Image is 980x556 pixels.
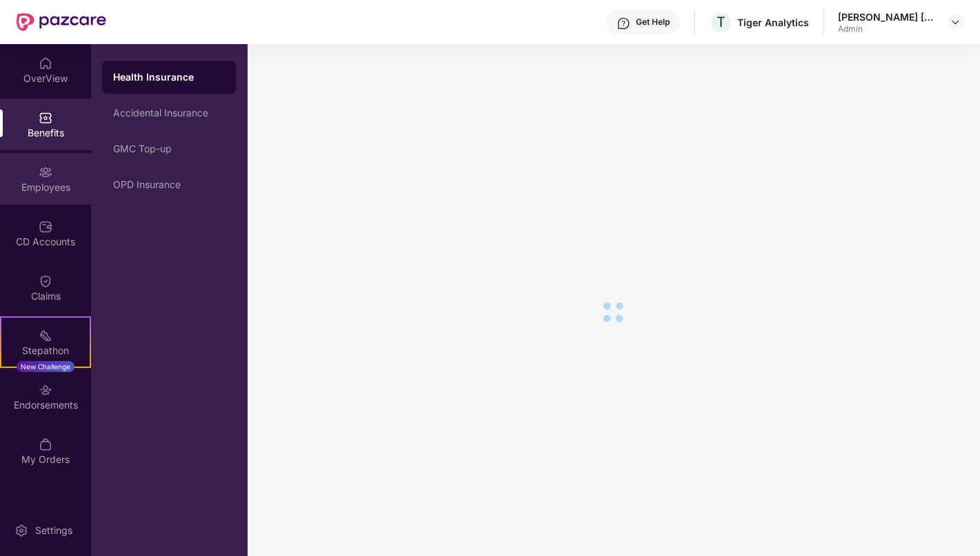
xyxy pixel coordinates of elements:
img: svg+xml;base64,PHN2ZyBpZD0iQmVuZWZpdHMiIHhtbG5zPSJodHRwOi8vd3d3LnczLm9yZy8yMDAwL3N2ZyIgd2lkdGg9Ij... [39,111,52,125]
div: GMC Top-up [113,143,225,154]
div: [PERSON_NAME] [PERSON_NAME] [838,10,934,23]
img: svg+xml;base64,PHN2ZyB4bWxucz0iaHR0cDovL3d3dy53My5vcmcvMjAwMC9zdmciIHdpZHRoPSIyMSIgaGVpZ2h0PSIyMC... [39,329,52,342]
img: svg+xml;base64,PHN2ZyBpZD0iRW5kb3JzZW1lbnRzIiB4bWxucz0iaHR0cDovL3d3dy53My5vcmcvMjAwMC9zdmciIHdpZH... [39,383,52,397]
div: Accidental Insurance [113,107,225,119]
div: Tiger Analytics [737,16,809,29]
img: svg+xml;base64,PHN2ZyBpZD0iU2V0dGluZy0yMHgyMCIgeG1sbnM9Imh0dHA6Ly93d3cudzMub3JnLzIwMDAvc3ZnIiB3aW... [14,524,28,537]
img: svg+xml;base64,PHN2ZyBpZD0iQ2xhaW0iIHhtbG5zPSJodHRwOi8vd3d3LnczLm9yZy8yMDAwL3N2ZyIgd2lkdGg9IjIwIi... [39,274,52,288]
img: New Pazcare Logo [17,13,106,31]
img: svg+xml;base64,PHN2ZyBpZD0iQ0RfQWNjb3VudHMiIGRhdGEtbmFtZT0iQ0QgQWNjb3VudHMiIHhtbG5zPSJodHRwOi8vd3... [39,220,52,234]
img: svg+xml;base64,PHN2ZyBpZD0iSGVscC0zMngzMiIgeG1sbnM9Imh0dHA6Ly93d3cudzMub3JnLzIwMDAvc3ZnIiB3aWR0aD... [617,17,630,30]
div: OPD Insurance [113,179,225,190]
div: Admin [838,23,934,34]
div: Settings [31,524,77,537]
span: T [717,14,726,30]
div: Health Insurance [113,70,225,84]
div: New Challenge [17,361,74,372]
img: svg+xml;base64,PHN2ZyBpZD0iSG9tZSIgeG1sbnM9Imh0dHA6Ly93d3cudzMub3JnLzIwMDAvc3ZnIiB3aWR0aD0iMjAiIG... [39,56,52,70]
img: svg+xml;base64,PHN2ZyBpZD0iTXlfT3JkZXJzIiBkYXRhLW5hbWU9Ik15IE9yZGVycyIgeG1sbnM9Imh0dHA6Ly93d3cudz... [39,437,52,451]
img: svg+xml;base64,PHN2ZyBpZD0iRHJvcGRvd24tMzJ4MzIiIHhtbG5zPSJodHRwOi8vd3d3LnczLm9yZy8yMDAwL3N2ZyIgd2... [950,17,961,28]
img: svg+xml;base64,PHN2ZyBpZD0iRW1wbG95ZWVzIiB4bWxucz0iaHR0cDovL3d3dy53My5vcmcvMjAwMC9zdmciIHdpZHRoPS... [39,165,52,179]
div: Get Help [636,17,670,28]
div: Stepathon [1,344,90,358]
